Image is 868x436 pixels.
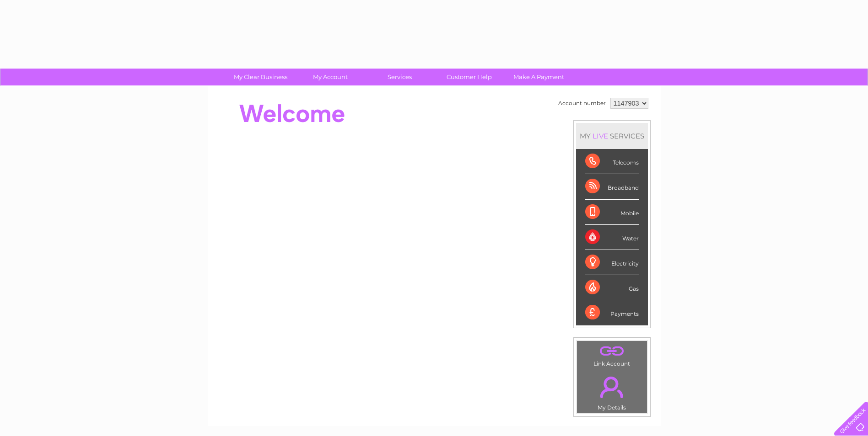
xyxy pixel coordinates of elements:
a: My Clear Business [223,69,298,85]
a: . [579,371,645,403]
a: Customer Help [431,69,507,85]
td: My Details [577,369,647,414]
td: Account number [556,96,608,111]
td: Link Account [577,340,647,369]
div: Electricity [585,250,639,275]
a: . [579,343,645,359]
div: LIVE [591,132,610,140]
div: MY SERVICES [576,123,648,149]
div: Payments [585,300,639,325]
div: Gas [585,275,639,300]
a: Services [362,69,437,85]
div: Mobile [585,200,639,225]
div: Telecoms [585,149,639,174]
a: My Account [292,69,368,85]
a: Make A Payment [501,69,577,85]
div: Broadband [585,174,639,199]
div: Water [585,225,639,250]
